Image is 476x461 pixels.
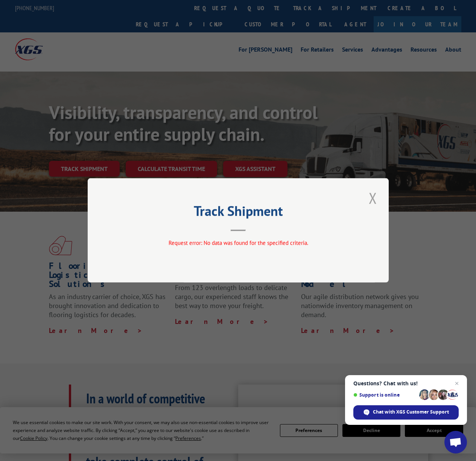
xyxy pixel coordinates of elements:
span: Support is online [353,392,417,398]
button: Close modal [367,188,379,208]
span: Questions? Chat with us! [353,380,459,386]
span: Chat with XGS Customer Support [373,409,449,415]
span: Chat with XGS Customer Support [353,405,459,420]
a: Open chat [444,431,467,453]
h2: Track Shipment [125,206,351,220]
span: Request error: No data was found for the specified criteria. [168,240,308,247]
